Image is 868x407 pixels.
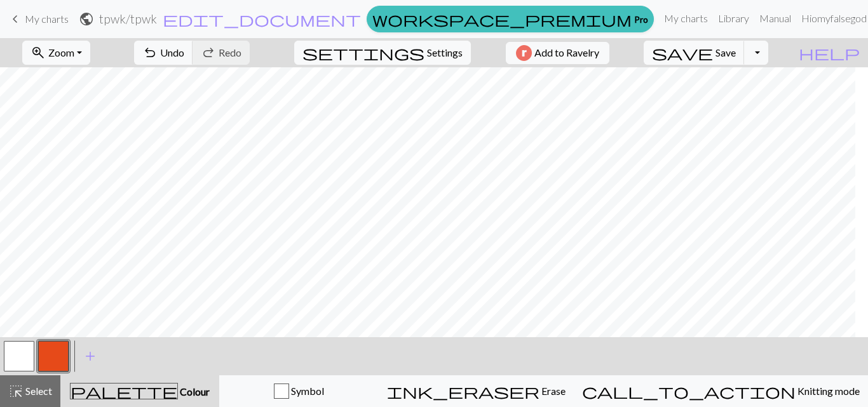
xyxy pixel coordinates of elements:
[516,45,532,61] img: Ravelry
[79,10,94,28] span: public
[539,385,566,397] span: Erase
[134,41,193,65] button: Undo
[582,382,796,400] span: call_to_action
[715,46,736,58] span: Save
[713,6,754,31] a: Library
[799,44,860,62] span: help
[8,8,69,30] a: My charts
[754,6,796,31] a: Manual
[372,10,632,28] span: workspace_premium
[178,385,210,397] span: Colour
[506,42,609,64] button: Add to Ravelry
[652,44,713,62] span: save
[83,347,98,365] span: add
[24,385,52,397] span: Select
[160,46,184,58] span: Undo
[367,6,654,32] a: Pro
[379,375,574,407] button: Erase
[71,382,177,400] span: palette
[219,375,379,407] button: Symbol
[644,41,745,65] button: Save
[163,10,361,28] span: edit_document
[427,45,463,60] span: Settings
[534,45,599,61] span: Add to Ravelry
[31,44,46,62] span: zoom_in
[289,385,324,397] span: Symbol
[142,44,158,62] span: undo
[8,382,24,400] span: highlight_alt
[294,41,471,65] button: SettingsSettings
[48,46,74,58] span: Zoom
[574,375,868,407] button: Knitting mode
[302,44,424,62] span: settings
[25,13,69,25] span: My charts
[302,45,424,60] i: Settings
[8,10,23,28] span: keyboard_arrow_left
[659,6,713,31] a: My charts
[99,11,157,26] h2: tpwk / tpwk
[22,41,90,65] button: Zoom
[796,385,860,397] span: Knitting mode
[60,375,219,407] button: Colour
[387,382,539,400] span: ink_eraser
